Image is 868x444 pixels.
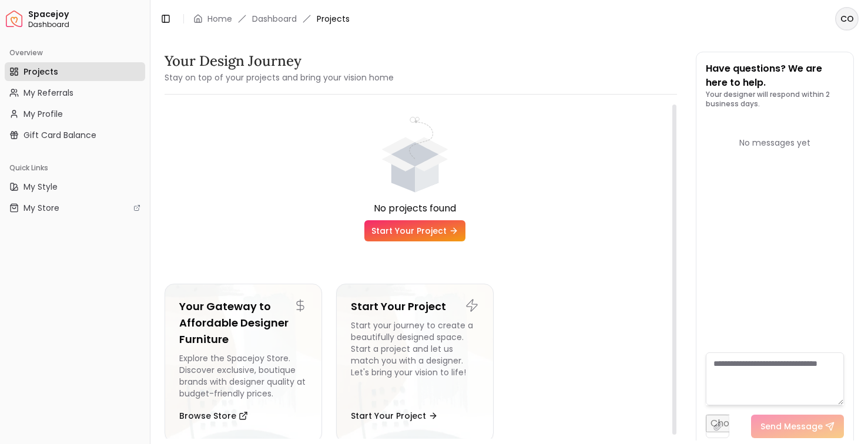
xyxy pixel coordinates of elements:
div: Quick Links [5,159,145,177]
nav: breadcrumb [193,13,350,25]
a: Gift Card Balance [5,126,145,144]
h5: Your Gateway to Affordable Designer Furniture [179,298,307,348]
small: Stay on top of your projects and bring your vision home [165,72,394,83]
a: My Style [5,177,145,196]
span: My Profile [24,108,63,120]
span: My Store [24,202,59,214]
div: No projects found [165,201,665,216]
span: Spacejoy [28,9,145,20]
div: Overview [5,43,145,62]
a: Start Your Project [364,220,465,241]
a: My Profile [5,105,145,123]
span: Dashboard [28,20,145,29]
span: My Referrals [24,87,73,99]
a: Spacejoy [6,11,22,27]
button: CO [835,7,859,31]
span: Projects [24,66,58,78]
a: My Store [5,199,145,217]
a: Projects [5,62,145,81]
a: My Referrals [5,83,145,102]
h5: Start Your Project [351,298,479,315]
a: Start Your ProjectStart your journey to create a beautifully designed space. Start a project and ... [336,284,494,442]
span: My Style [24,181,58,193]
h3: Your Design Journey [165,52,394,70]
a: Home [207,13,232,25]
button: Browse Store [179,404,248,428]
p: Have questions? We are here to help. [706,62,844,90]
span: CO [836,8,857,29]
span: Projects [317,13,350,25]
button: Start Your Project [351,404,438,428]
a: Your Gateway to Affordable Designer FurnitureExplore the Spacejoy Store. Discover exclusive, bout... [165,284,322,442]
a: Dashboard [252,13,297,25]
img: Spacejoy Logo [6,11,22,27]
div: No messages yet [706,137,844,149]
div: Explore the Spacejoy Store. Discover exclusive, boutique brands with designer quality at budget-f... [179,352,307,399]
div: Start your journey to create a beautifully designed space. Start a project and let us match you w... [351,319,479,399]
span: Gift Card Balance [24,129,96,141]
div: animation [371,113,459,201]
p: Your designer will respond within 2 business days. [706,90,844,109]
